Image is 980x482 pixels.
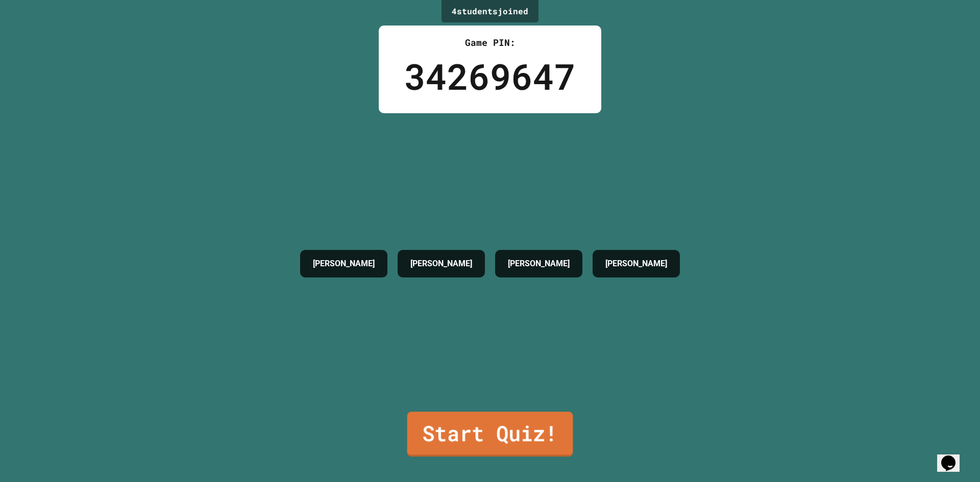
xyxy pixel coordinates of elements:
h4: [PERSON_NAME] [313,258,375,270]
a: Start Quiz! [407,412,573,456]
h4: [PERSON_NAME] [508,258,570,270]
h4: [PERSON_NAME] [605,258,667,270]
div: Game PIN: [404,36,576,49]
div: 34269647 [404,49,576,103]
h4: [PERSON_NAME] [410,258,472,270]
iframe: chat widget [937,441,970,472]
